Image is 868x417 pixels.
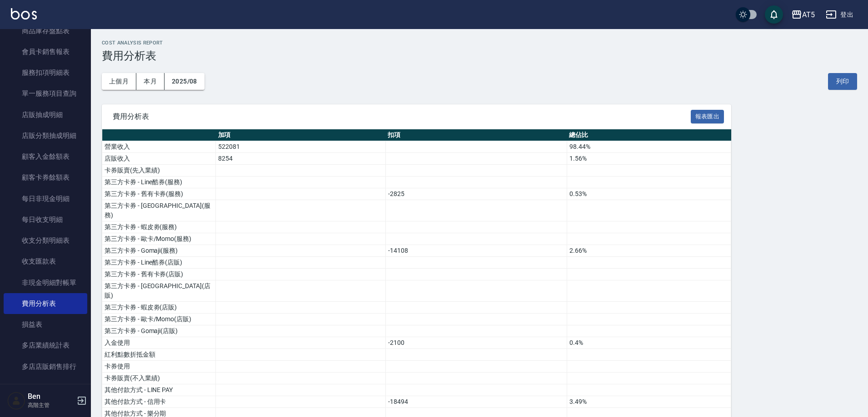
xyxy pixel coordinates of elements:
[4,335,87,356] a: 多店業績統計表
[567,129,731,141] th: 總佔比
[4,230,87,251] a: 收支分類明細表
[385,129,567,141] th: 扣項
[788,5,818,24] button: AT5
[691,110,724,124] button: 報表匯出
[11,8,37,20] img: Logo
[102,221,216,233] td: 第三方卡券 - 蝦皮劵(服務)
[4,377,87,398] a: 顧客消費排行榜
[4,20,87,41] a: 商品庫存盤點表
[802,9,815,20] div: AT5
[102,384,216,396] td: 其他付款方式 - LINE PAY
[4,188,87,209] a: 每日非現金明細
[567,396,731,408] td: 3.49%
[113,112,691,121] span: 費用分析表
[822,6,857,23] button: 登出
[385,188,567,200] td: -2825
[4,356,87,377] a: 多店店販銷售排行
[165,73,205,90] button: 2025/08
[4,146,87,167] a: 顧客入金餘額表
[102,200,216,221] td: 第三方卡券 - [GEOGRAPHIC_DATA](服務)
[102,40,857,46] h2: Cost analysis Report
[102,269,216,280] td: 第三方卡券 - 舊有卡券(店販)
[7,392,25,410] img: Person
[102,141,216,153] td: 營業收入
[385,396,567,408] td: -18494
[4,125,87,146] a: 店販分類抽成明細
[136,73,165,90] button: 本月
[4,209,87,230] a: 每日收支明細
[4,272,87,293] a: 非現金明細對帳單
[102,396,216,408] td: 其他付款方式 - 信用卡
[28,401,74,409] p: 高階主管
[567,245,731,257] td: 2.66%
[102,245,216,257] td: 第三方卡券 - Gomaji(服務)
[102,73,136,90] button: 上個月
[102,361,216,373] td: 卡券使用
[102,314,216,325] td: 第三方卡券 - 歐卡/Momo(店販)
[102,257,216,269] td: 第三方卡券 - Line酷券(店販)
[102,153,216,165] td: 店販收入
[102,233,216,245] td: 第三方卡券 - 歐卡/Momo(服務)
[102,373,216,384] td: 卡券販賣(不入業績)
[385,245,567,257] td: -14108
[4,167,87,188] a: 顧客卡券餘額表
[4,62,87,83] a: 服務扣項明細表
[102,337,216,349] td: 入金使用
[567,337,731,349] td: 0.4%
[567,141,731,153] td: 98.44%
[4,314,87,335] a: 損益表
[216,153,386,165] td: 8254
[4,83,87,104] a: 單一服務項目查詢
[828,73,857,90] button: 列印
[567,153,731,165] td: 1.56%
[4,41,87,62] a: 會員卡銷售報表
[567,188,731,200] td: 0.53%
[216,141,386,153] td: 522081
[4,293,87,314] a: 費用分析表
[102,302,216,314] td: 第三方卡券 - 蝦皮劵(店販)
[102,177,216,188] td: 第三方卡券 - Line酷券(服務)
[385,337,567,349] td: -2100
[4,104,87,125] a: 店販抽成明細
[216,129,386,141] th: 加項
[102,188,216,200] td: 第三方卡券 - 舊有卡券(服務)
[28,392,74,401] h5: Ben
[102,49,857,62] h3: 費用分析表
[102,280,216,302] td: 第三方卡券 - [GEOGRAPHIC_DATA](店販)
[765,5,783,24] button: save
[102,165,216,177] td: 卡券販賣(先入業績)
[102,349,216,361] td: 紅利點數折抵金額
[4,251,87,272] a: 收支匯款表
[102,325,216,337] td: 第三方卡券 - Gomaji(店販)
